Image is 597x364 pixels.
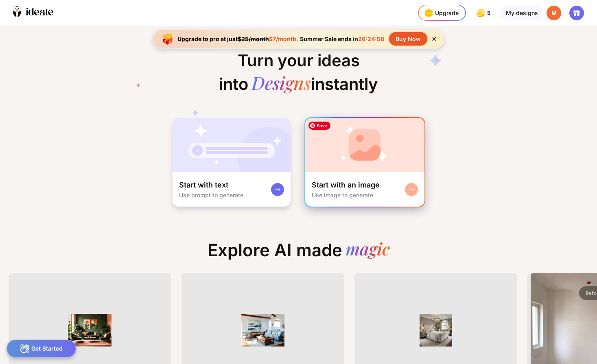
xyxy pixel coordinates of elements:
[238,35,269,42] span: $25/month
[308,122,330,130] span: Save
[59,314,120,347] img: ThumbnailRustic%20Jungle.png
[422,7,459,20] div: Upgrade
[177,35,298,42] div: Upgrade to pro at just
[312,180,380,190] div: Start with an image
[7,340,76,357] div: Get Started
[487,10,492,16] span: 5
[389,32,427,46] div: Buy Now
[305,118,424,172] img: startWithImageCardBg.jpg
[269,35,298,42] span: $7/month.
[405,314,466,347] img: Thumbnailexplore-image9.png
[160,31,176,47] img: upgrade-banner-new-year-icon.gif
[173,118,291,172] img: startWithTextCardBg.jpg
[201,240,396,267] div: Explore AI made
[547,6,561,20] div: M
[179,180,228,190] div: Start with text
[312,192,373,198] div: Use image to generate
[232,314,293,347] img: ThumbnailOceanlivingroom.png
[179,192,243,198] div: Use prompt to generate
[501,6,543,20] div: My designs
[422,7,435,20] img: upgrade-nav-btn-icon.gif
[298,35,386,42] div: Summer Sale ends in
[346,240,390,260] div: magic
[358,35,384,42] span: 26:24:58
